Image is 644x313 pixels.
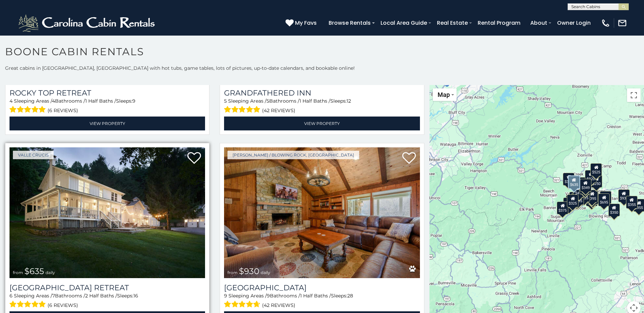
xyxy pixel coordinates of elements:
[598,193,610,206] div: $695
[187,151,201,166] a: Add to favorites
[85,293,117,299] span: 2 Half Baths /
[585,170,596,183] div: $320
[224,117,420,130] a: View Property
[227,151,359,159] a: [PERSON_NAME] / Blowing Rock, [GEOGRAPHIC_DATA]
[132,98,135,104] span: 9
[618,18,627,28] img: mail-regular-white.png
[402,151,416,166] a: Add to favorites
[45,270,55,275] span: daily
[224,147,420,278] img: Appalachian Mountain Lodge
[618,189,630,202] div: $930
[590,163,602,176] div: $525
[13,270,23,275] span: from
[573,184,585,197] div: $410
[600,191,611,204] div: $380
[567,194,578,207] div: $325
[262,106,295,115] span: (42 reviews)
[580,179,591,192] div: $349
[578,177,590,190] div: $565
[85,98,116,104] span: 1 Half Baths /
[554,17,594,29] a: Owner Login
[10,98,13,104] span: 4
[10,147,205,278] img: Valley Farmhouse Retreat
[474,17,524,29] a: Rental Program
[224,283,420,292] h3: Appalachian Mountain Lodge
[262,301,295,310] span: (42 reviews)
[224,98,420,115] div: Sleeping Areas / Bathrooms / Sleeps:
[347,293,353,299] span: 28
[48,106,78,115] span: (6 reviews)
[224,98,227,104] span: 5
[434,17,471,29] a: Real Estate
[52,98,55,104] span: 4
[300,293,331,299] span: 1 Half Baths /
[13,151,54,159] a: Valle Crucis
[48,301,78,310] span: (6 reviews)
[10,283,205,292] a: [GEOGRAPHIC_DATA] Retreat
[557,202,568,214] div: $375
[224,283,420,292] a: [GEOGRAPHIC_DATA]
[224,147,420,278] a: Appalachian Mountain Lodge from $930 daily
[224,88,420,98] a: Grandfathered Inn
[568,175,580,189] div: $635
[347,98,351,104] span: 12
[626,196,638,209] div: $355
[10,293,13,299] span: 6
[572,192,584,205] div: $395
[133,293,138,299] span: 16
[10,283,205,292] h3: Valley Farmhouse Retreat
[10,147,205,278] a: Valley Farmhouse Retreat from $635 daily
[627,88,641,102] button: Toggle fullscreen view
[52,293,55,299] span: 7
[266,98,269,104] span: 5
[586,190,598,203] div: $395
[295,19,317,27] span: My Favs
[224,293,227,299] span: 9
[10,88,205,98] a: Rocky Top Retreat
[527,17,551,29] a: About
[325,17,374,29] a: Browse Rentals
[377,17,430,29] a: Local Area Guide
[601,18,610,28] img: phone-regular-white.png
[227,270,238,275] span: from
[286,19,318,27] a: My Favs
[433,88,457,101] button: Change map style
[10,292,205,310] div: Sleeping Areas / Bathrooms / Sleeps:
[267,293,270,299] span: 9
[24,266,44,276] span: $635
[563,173,574,186] div: $305
[10,98,205,115] div: Sleeping Areas / Bathrooms / Sleeps:
[591,175,602,188] div: $250
[261,270,270,275] span: daily
[239,266,259,276] span: $930
[17,13,158,33] img: White-1-2.png
[224,292,420,310] div: Sleeping Areas / Bathrooms / Sleeps:
[438,91,450,98] span: Map
[608,204,620,216] div: $350
[299,98,330,104] span: 1 Half Baths /
[10,117,205,130] a: View Property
